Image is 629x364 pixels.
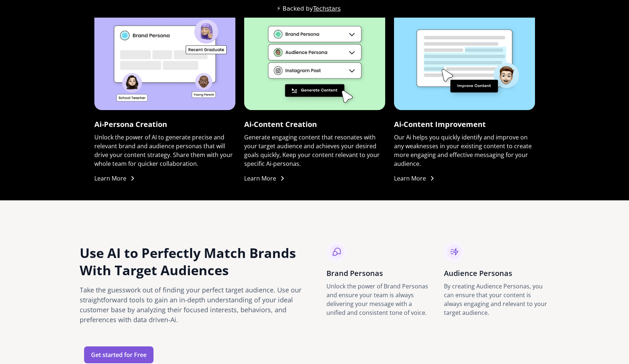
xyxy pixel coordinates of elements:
[394,133,535,168] div: Our Ai helps you quickly identify and improve on any weaknesses in your existing content to creat...
[313,5,341,12] a: Techstars
[94,174,126,183] div: Learn More
[80,285,303,325] div: Take the guesswork out of finding your perfect target audience. Use our straightforward tools to ...
[244,133,385,168] div: Generate engaging content that resonates with your target audience and achieves your desired goal...
[394,10,535,186] a: Ai-Content ImprovementOur Ai helps you quickly identify and improve on any weaknesses in your exi...
[94,10,235,186] a: Ai-Persona CreationUnlock the power of AI to generate precise and relevant brand and audience per...
[394,119,486,130] h3: Ai-Content Improvement
[444,268,550,279] h3: Audience Personas
[91,350,147,359] div: Get started for Free
[276,5,340,12] div: ⚡ Backed by
[244,174,276,183] div: Learn More
[326,268,432,279] h3: Brand Personas
[244,119,317,130] h3: Ai-Content Creation
[84,346,153,363] a: Get started for Free
[94,133,235,168] div: Unlock the power of AI to generate precise and relevant brand and audience personas that will dri...
[394,174,426,183] div: Learn More
[80,245,303,279] h2: Use AI to Perfectly Match Brands With Target Audiences
[326,282,432,317] div: Unlock the power of Brand Personas and ensure your team is always delivering your message with a ...
[94,119,167,130] h3: Ai-Persona Creation
[444,282,550,317] div: By creating Audience Personas, you can ensure that your content is always engaging and relevant t...
[244,10,385,186] a: Ai-Content CreationGenerate engaging content that resonates with your target audience and achieve...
